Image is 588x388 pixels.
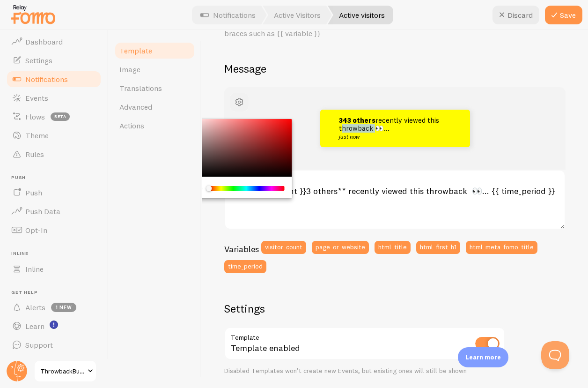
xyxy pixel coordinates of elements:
[224,260,266,273] button: time_period
[114,60,196,79] a: Image
[224,61,566,76] h2: Message
[40,366,85,377] span: ThrowbackBuys
[119,83,162,93] span: Translations
[375,241,411,254] button: html_title
[10,2,57,26] img: fomo-relay-logo-orange.svg
[114,79,196,97] a: Translations
[466,241,537,254] button: html_meta_fomo_title
[25,188,42,197] span: Push
[51,303,76,312] span: 1 new
[6,260,102,278] a: Inline
[6,107,102,126] a: Flows beta
[339,117,451,140] p: recently viewed this throwback 👀...
[339,116,375,125] strong: 343 others
[25,112,45,121] span: Flows
[187,119,292,199] div: Chrome color picker
[6,298,102,317] a: Alerts 1 new
[6,221,102,239] a: Opt-In
[25,303,45,312] span: Alerts
[51,112,70,121] span: beta
[114,97,196,116] a: Advanced
[6,32,102,51] a: Dashboard
[261,241,306,254] button: visitor_count
[6,126,102,145] a: Theme
[11,251,102,257] span: Inline
[224,327,505,361] div: Template enabled
[224,244,259,254] h3: Variables
[6,70,102,89] a: Notifications
[25,225,47,235] span: Opt-In
[25,149,44,159] span: Rules
[6,183,102,202] a: Push
[114,116,196,135] a: Actions
[224,170,566,186] label: Notification Message
[541,341,569,369] iframe: Help Scout Beacon - Open
[25,207,60,216] span: Push Data
[6,51,102,70] a: Settings
[312,241,369,254] button: page_or_website
[25,37,63,46] span: Dashboard
[6,202,102,221] a: Push Data
[458,347,508,367] div: Learn more
[11,175,102,181] span: Push
[50,321,58,329] svg: <p>Watch New Feature Tutorials!</p>
[416,241,460,254] button: html_first_h1
[465,353,501,362] p: Learn more
[6,336,102,354] a: Support
[114,41,196,60] a: Template
[6,317,102,336] a: Learn
[6,145,102,164] a: Rules
[25,131,49,140] span: Theme
[119,121,144,130] span: Actions
[119,102,152,112] span: Advanced
[339,134,448,140] small: just now
[119,65,140,74] span: Image
[25,93,48,103] span: Events
[224,301,505,316] h2: Settings
[25,340,53,350] span: Support
[11,290,102,296] span: Get Help
[25,75,68,84] span: Notifications
[119,46,152,55] span: Template
[25,321,44,331] span: Learn
[6,89,102,107] a: Events
[25,56,52,65] span: Settings
[25,264,44,274] span: Inline
[224,367,505,375] div: Disabled Templates won't create new Events, but existing ones will still be shown
[34,360,97,382] a: ThrowbackBuys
